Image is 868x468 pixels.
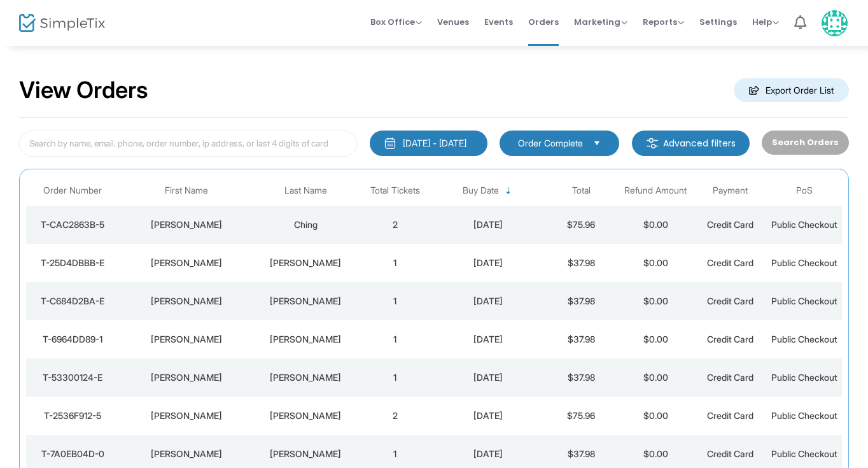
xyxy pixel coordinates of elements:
td: $37.98 [544,244,619,282]
th: Total [544,176,619,206]
div: 8/22/2025 [435,218,541,231]
img: filter [646,137,659,150]
div: Simmons [256,371,354,384]
div: Michael [122,218,250,231]
span: Credit Card [707,334,753,344]
span: Last Name [284,185,327,196]
m-button: Export Order List [734,78,849,102]
span: Buy Date [463,185,499,196]
span: Order Number [43,185,102,196]
span: Credit Card [707,410,753,421]
span: Credit Card [707,257,753,268]
span: Credit Card [707,295,753,306]
div: Niko [122,371,250,384]
m-button: Advanced filters [632,131,750,156]
td: 2 [358,206,432,244]
span: Public Checkout [771,372,837,383]
div: T-C684D2BA-E [29,295,116,308]
span: Public Checkout [771,410,837,421]
td: $37.98 [544,320,619,358]
td: $75.96 [544,397,619,435]
div: T-6964DD89-1 [29,333,116,346]
span: Payment [713,185,748,196]
div: T-7A0EB04D-0 [29,448,116,460]
span: Public Checkout [771,334,837,344]
span: PoS [796,185,813,196]
span: Reports [643,16,684,28]
td: $37.98 [544,358,619,397]
td: $0.00 [619,397,693,435]
div: Ching [256,218,354,231]
div: Alexandra [122,295,250,308]
div: [DATE] - [DATE] [403,137,466,150]
div: 8/22/2025 [435,257,541,269]
h2: View Orders [19,76,148,104]
button: [DATE] - [DATE] [370,131,487,156]
span: Events [484,6,513,38]
span: Order Complete [518,137,583,150]
td: $0.00 [619,244,693,282]
span: Box Office [370,16,422,28]
td: 1 [358,320,432,358]
span: Credit Card [707,448,753,459]
div: T-25D4DBBB-E [29,257,116,269]
div: Boyd [256,295,354,308]
input: Search by name, email, phone, order number, ip address, or last 4 digits of card [19,131,357,157]
div: 8/22/2025 [435,371,541,384]
div: 8/22/2025 [435,448,541,460]
td: $0.00 [619,282,693,320]
div: Katherine [122,257,250,269]
span: Orders [528,6,559,38]
td: $37.98 [544,282,619,320]
td: $0.00 [619,206,693,244]
div: T-CAC2863B-5 [29,218,116,231]
td: $75.96 [544,206,619,244]
div: 8/22/2025 [435,295,541,308]
div: 8/22/2025 [435,409,541,422]
div: T-53300124-E [29,371,116,384]
div: Kraemer [256,333,354,346]
div: T-2536F912-5 [29,409,116,422]
span: Public Checkout [771,295,837,306]
span: Credit Card [707,372,753,383]
div: Nicole [122,448,250,460]
span: Public Checkout [771,448,837,459]
td: 1 [358,358,432,397]
th: Refund Amount [619,176,693,206]
td: 1 [358,244,432,282]
div: Burke [256,257,354,269]
div: Thomas [256,409,354,422]
td: 1 [358,282,432,320]
span: Settings [699,6,737,38]
span: Credit Card [707,219,753,230]
td: $0.00 [619,358,693,397]
span: First Name [165,185,208,196]
button: Select [588,136,606,150]
span: Public Checkout [771,219,837,230]
span: Sortable [503,186,514,196]
span: Public Checkout [771,257,837,268]
img: monthly [384,137,396,150]
div: 8/22/2025 [435,333,541,346]
span: Help [752,16,779,28]
td: $0.00 [619,320,693,358]
div: Larson [256,448,354,460]
span: Marketing [574,16,627,28]
div: Quinn [122,409,250,422]
span: Venues [437,6,469,38]
div: Katie [122,333,250,346]
td: 2 [358,397,432,435]
th: Total Tickets [358,176,432,206]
